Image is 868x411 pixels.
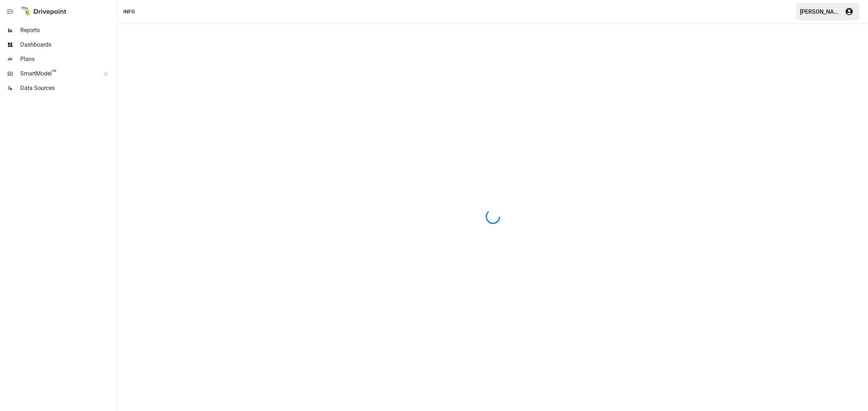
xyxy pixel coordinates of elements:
span: Data Sources [20,84,116,92]
span: Reports [20,26,116,35]
span: Dashboards [20,40,116,49]
div: [PERSON_NAME] [800,8,841,15]
span: ™ [52,68,57,77]
span: Plans [20,55,116,64]
span: SmartModel [20,69,95,78]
